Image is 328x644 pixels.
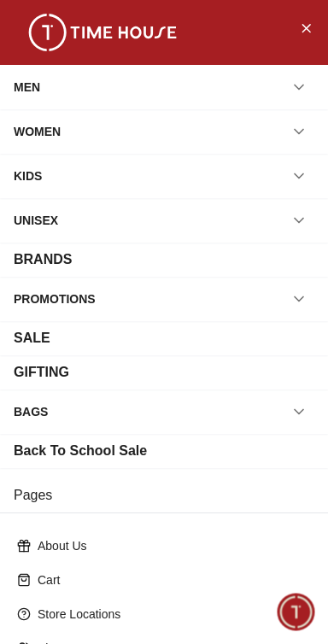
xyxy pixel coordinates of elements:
div: GIFTING [14,362,69,383]
div: BAGS [14,396,48,427]
div: Back To School Sale [14,441,147,461]
div: PROMOTIONS [14,284,96,314]
div: UNISEX [14,205,58,236]
p: About Us [38,537,304,554]
img: ... [17,14,188,51]
button: Close Menu [292,14,319,41]
div: KIDS [14,161,42,191]
div: BRANDS [14,249,72,270]
div: WOMEN [14,116,61,147]
div: Chat Widget [278,594,315,631]
div: MEN [14,72,40,102]
p: Cart [38,571,304,588]
p: Store Locations [38,606,304,623]
div: SALE [14,328,50,348]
